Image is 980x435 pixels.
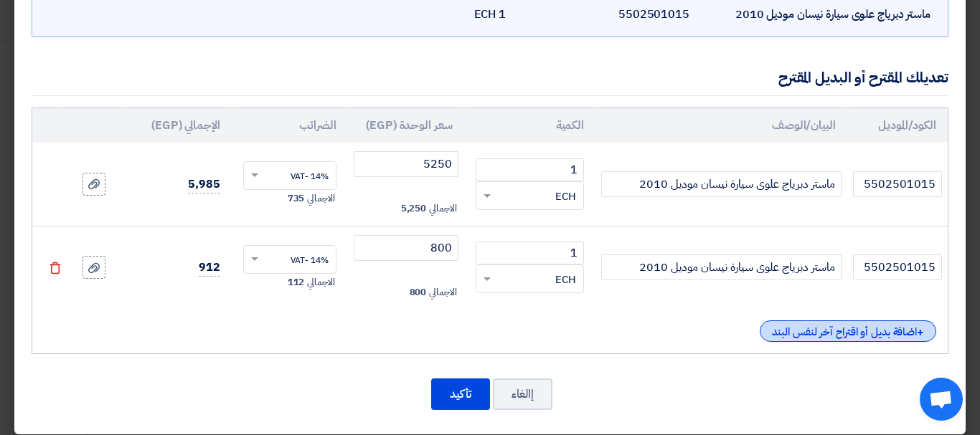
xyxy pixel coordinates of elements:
[476,158,584,181] input: RFQ_STEP1.ITEMS.2.AMOUNT_TITLE
[917,324,924,341] span: +
[348,108,464,143] th: سعر الوحدة (EGP)
[920,378,963,421] div: دردشة مفتوحة
[199,259,220,277] span: 912
[429,201,456,216] span: الاجمالي
[853,171,942,197] input: الموديل
[464,108,595,143] th: الكمية
[431,378,490,410] button: تأكيد
[760,320,936,342] div: اضافة بديل أو اقتراح آخر لنفس البند
[188,176,220,193] span: 5,985
[595,108,847,143] th: البيان/الوصف
[334,6,506,23] div: 1 ECH
[232,108,348,143] th: الضرائب
[701,6,930,23] div: ماستر دبرياج علوى سيارة نيسان موديل 2010
[778,67,948,88] div: تعديلك المقترح أو البديل المقترح
[410,285,427,300] span: 800
[601,254,842,280] input: Add Item Description
[853,254,942,280] input: الموديل
[601,171,842,197] input: Add Item Description
[555,272,576,288] span: ECH
[517,6,689,23] div: 5502501015
[243,161,336,190] ng-select: VAT
[307,191,334,206] span: الاجمالي
[354,151,458,177] input: أدخل سعر الوحدة
[429,285,456,300] span: الاجمالي
[288,275,305,290] span: 112
[307,275,334,290] span: الاجمالي
[555,188,576,205] span: ECH
[126,108,232,143] th: الإجمالي (EGP)
[476,242,584,264] input: RFQ_STEP1.ITEMS.2.AMOUNT_TITLE
[401,201,427,216] span: 5,250
[243,245,336,274] ng-select: VAT
[288,191,305,206] span: 735
[493,378,552,410] button: إالغاء
[847,108,948,143] th: الكود/الموديل
[354,235,458,261] input: أدخل سعر الوحدة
